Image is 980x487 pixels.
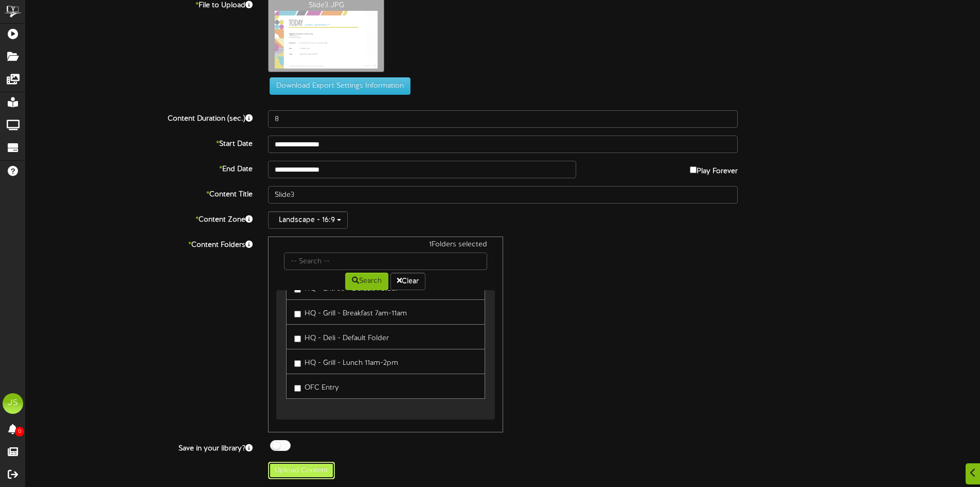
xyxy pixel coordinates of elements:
[294,311,301,317] input: HQ - Grill - Breakfast 7am-11am
[345,273,388,290] button: Search
[294,379,339,393] label: OFC Entry
[294,305,407,319] label: HQ - Grill - Breakfast 7am-11am
[18,440,260,454] label: Save in your library?
[294,360,301,367] input: HQ - Grill - Lunch 11am-2pm
[18,237,260,250] label: Content Folders
[18,136,260,149] label: Start Date
[690,166,697,173] input: Play Forever
[294,385,301,392] input: OFC Entry
[15,427,24,436] span: 0
[284,253,487,270] input: -- Search --
[690,161,738,177] label: Play Forever
[268,462,335,479] button: Upload Content
[3,393,23,414] div: JS
[268,211,348,229] button: Landscape - 16:9
[270,77,411,95] button: Download Export Settings Information
[390,273,425,290] button: Clear
[294,330,389,344] label: HQ - Deli - Default Folder
[18,161,260,175] label: End Date
[276,240,494,253] div: 1 Folders selected
[264,82,411,90] a: Download Export Settings Information
[294,335,301,342] input: HQ - Deli - Default Folder
[18,110,260,124] label: Content Duration (sec.)
[294,355,398,368] label: HQ - Grill - Lunch 11am-2pm
[268,186,738,204] input: Title of this Content
[18,186,260,200] label: Content Title
[18,211,260,225] label: Content Zone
